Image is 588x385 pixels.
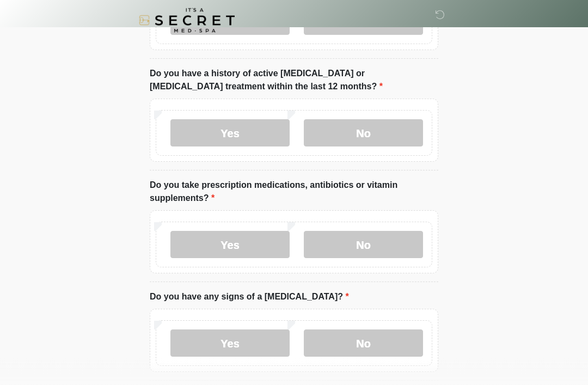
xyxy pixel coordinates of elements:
label: Do you have a history of active [MEDICAL_DATA] or [MEDICAL_DATA] treatment within the last 12 mon... [150,68,438,94]
label: Yes [170,330,290,357]
img: It's A Secret Med Spa Logo [139,8,235,33]
label: No [304,330,423,357]
label: Yes [170,231,290,259]
label: Do you have any signs of a [MEDICAL_DATA]? [150,291,349,304]
label: No [304,120,423,147]
label: Do you take prescription medications, antibiotics or vitamin supplements? [150,179,438,205]
label: No [304,231,423,259]
label: Yes [170,120,290,147]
